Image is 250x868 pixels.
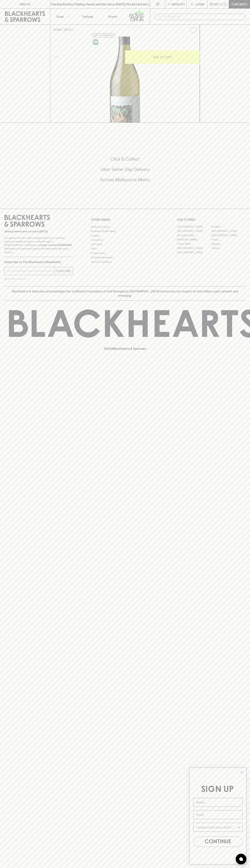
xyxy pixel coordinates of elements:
[177,229,211,233] a: [GEOGRAPHIC_DATA]
[193,810,242,819] input: Email
[7,268,55,274] input: e.g. jane@blackheartsandsparrows.com.au
[39,244,72,246] strong: Liquor License #32064953
[91,251,159,255] a: Privacy Policy
[177,233,211,238] a: Brunswick West
[186,764,250,868] div: FLYOUT Form
[196,823,237,832] input: I wanna know more about...
[177,218,246,222] p: OUR STORES
[4,230,73,233] p: Sibling owned and run since [DATE]
[201,785,234,794] span: SIGN UP
[172,2,185,6] p: Wishlist
[125,50,200,64] button: ADD TO CART
[239,857,243,861] img: bubble-icon
[193,837,242,847] button: CONTINUE
[4,260,73,264] p: Subscribe to The Blackhearts Newsletter
[19,2,31,6] p: FIND US
[177,238,211,242] a: [PERSON_NAME]
[4,156,246,162] h5: Click & Collect
[64,28,72,31] a: SHOP
[153,55,172,59] p: ADD TO CART
[91,218,159,222] p: OTHER AREAS
[93,39,98,45] img: Vegan
[193,798,242,807] input: Name
[91,255,159,260] a: Shipping Information
[55,267,73,275] button: SUBSCRIBE
[211,229,246,233] a: [GEOGRAPHIC_DATA]
[92,38,99,46] a: Made without the use of any animal products.
[231,2,247,6] p: Checkout
[100,9,125,24] a: Stores
[163,14,243,20] input: Try "Pinot noir"
[91,229,159,233] a: Business & Bulk Gifting
[53,28,61,31] a: HOME
[91,233,159,238] a: Careers
[82,14,93,19] p: Tastings
[177,246,211,250] a: [GEOGRAPHIC_DATA]
[237,823,241,832] button: Show Options
[211,246,246,250] a: Prahran
[195,2,204,6] p: Login
[91,238,159,242] a: Contact Us
[4,142,246,202] div: Call to action block
[75,9,100,24] a: Tastings
[50,37,200,123] img: 40954.png
[108,14,117,19] p: Stores
[50,9,75,24] button: Shop
[91,247,159,251] a: FAQ's
[4,236,73,254] p: It is against the law to sell or supply alcohol to, or to obtain alcohol on behalf of a person un...
[188,26,198,35] button: Add to wishlist
[177,250,211,255] a: [GEOGRAPHIC_DATA]
[91,225,159,229] a: Bottle Drop FAQ's
[91,260,159,264] a: Terms & Conditions
[224,3,226,5] p: 0
[239,769,245,775] button: Close dialog
[211,233,246,238] a: [GEOGRAPHIC_DATA]
[177,242,211,246] a: Fitzroy North
[4,277,73,281] p: We will never spam you
[211,225,246,229] a: Braddon
[211,238,246,242] a: Fitzroy
[91,242,159,246] a: Gift Cards
[92,33,115,38] button: Add to wishlist
[211,242,246,246] a: Geelong
[210,2,218,6] p: $0.00
[177,225,211,229] a: [GEOGRAPHIC_DATA]
[4,177,246,183] h5: Across Melbourne Metro
[56,269,71,273] p: SUBSCRIBE
[4,166,246,172] h5: Uber Same-Day Delivery
[56,14,64,19] p: Shop
[7,289,243,298] p: Blackhearts & Sparrows acknowledges the traditional Custodians of land throughout [GEOGRAPHIC_DAT...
